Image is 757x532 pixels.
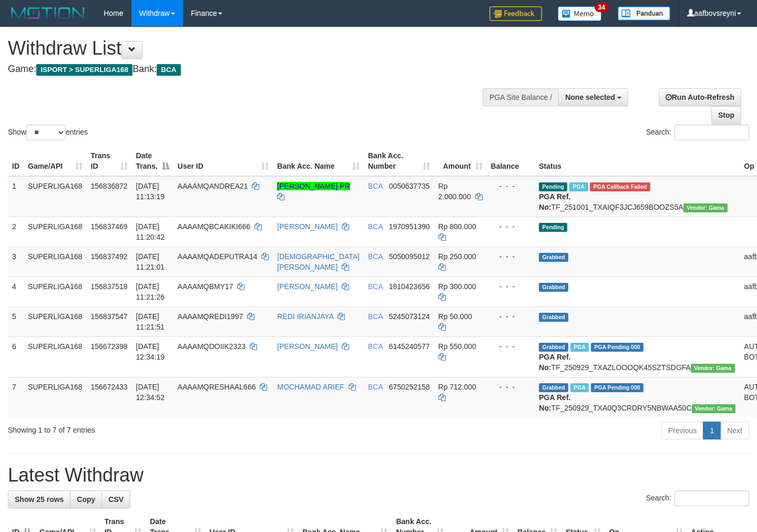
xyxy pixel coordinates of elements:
[178,252,258,261] span: AAAAMQADEPUTRA14
[91,383,128,391] span: 156672433
[674,490,749,506] input: Search:
[91,252,128,261] span: 156837492
[591,343,643,352] span: PGA Pending
[558,6,602,21] img: Button%20Memo.svg
[77,495,95,504] span: Copy
[277,282,337,291] a: [PERSON_NAME]
[36,64,132,76] span: ISPORT > SUPERLIGA168
[368,282,383,291] span: BCA
[24,176,87,217] td: SUPERLIGA168
[389,182,430,190] span: Copy 0050637735 to clipboard
[683,203,728,212] span: Vendor URL: https://trx31.1velocity.biz
[91,342,128,351] span: 156672398
[8,465,749,486] h1: Latest Withdraw
[178,342,245,351] span: AAAAMQDOIIK2323
[8,421,308,435] div: Showing 1 to 7 of 7 entries
[368,383,383,391] span: BCA
[8,277,24,306] td: 4
[674,125,749,140] input: Search:
[487,146,535,176] th: Balance
[157,64,180,76] span: BCA
[24,217,87,247] td: SUPERLIGA168
[569,182,588,191] span: Marked by aafsoycanthlai
[389,383,430,391] span: Copy 6750252158 to clipboard
[539,283,568,292] span: Grabbed
[539,192,570,211] b: PGA Ref. No:
[8,247,24,277] td: 3
[91,282,128,291] span: 156837518
[389,222,430,231] span: Copy 1970951390 to clipboard
[178,182,248,190] span: AAAAMQANDREA21
[277,312,333,321] a: REDI IRIANJAYA
[539,253,568,262] span: Grabbed
[539,383,568,392] span: Grabbed
[178,282,233,291] span: AAAAMQBMY17
[535,377,740,417] td: TF_250929_TXA0Q3CRDRY5NBWAA50C
[91,222,128,231] span: 156837469
[570,343,589,352] span: Marked by aafsoycanthlai
[277,182,350,190] a: [PERSON_NAME] PR
[659,88,741,106] a: Run Auto-Refresh
[535,146,740,176] th: Status
[570,383,589,392] span: Marked by aafsoycanthlai
[558,88,628,106] button: None selected
[438,252,476,261] span: Rp 250.000
[8,64,494,75] h4: Game: Bank:
[535,176,740,217] td: TF_251001_TXAIQF3JCJ659BOOZS5A
[26,125,66,140] select: Showentries
[539,313,568,322] span: Grabbed
[591,383,643,392] span: PGA Pending
[91,182,128,190] span: 156836872
[277,222,337,231] a: [PERSON_NAME]
[273,146,364,176] th: Bank Acc. Name: activate to sort column ascending
[539,182,567,191] span: Pending
[692,404,736,413] span: Vendor URL: https://trx31.1velocity.biz
[8,490,70,508] a: Show 25 rows
[539,353,570,372] b: PGA Ref. No:
[136,383,165,402] span: [DATE] 12:34:52
[15,495,64,504] span: Show 25 rows
[646,490,749,506] label: Search:
[136,222,165,241] span: [DATE] 11:20:42
[595,3,609,12] span: 34
[70,490,102,508] a: Copy
[491,251,531,262] div: - - -
[8,336,24,377] td: 6
[711,106,741,124] a: Stop
[8,38,494,59] h1: Withdraw List
[389,342,430,351] span: Copy 6145240577 to clipboard
[438,182,471,201] span: Rp 2.000.000
[565,93,615,101] span: None selected
[24,377,87,417] td: SUPERLIGA168
[438,282,476,291] span: Rp 300.000
[368,312,383,321] span: BCA
[8,146,24,176] th: ID
[535,336,740,377] td: TF_250929_TXAZLOOOQK45SZTSDGFA
[8,377,24,417] td: 7
[590,182,650,191] span: PGA Error
[368,252,383,261] span: BCA
[24,306,87,336] td: SUPERLIGA168
[491,341,531,352] div: - - -
[691,364,735,373] span: Vendor URL: https://trx31.1velocity.biz
[277,383,344,391] a: MOCHAMAD ARIEF
[8,217,24,247] td: 2
[539,223,567,232] span: Pending
[136,342,165,361] span: [DATE] 12:34:19
[136,282,165,301] span: [DATE] 11:21:26
[136,312,165,331] span: [DATE] 11:21:51
[661,422,703,439] a: Previous
[438,312,473,321] span: Rp 50.000
[389,312,430,321] span: Copy 5245073124 to clipboard
[178,383,256,391] span: AAAAMQRESHAAL666
[389,282,430,291] span: Copy 1810423656 to clipboard
[539,393,570,412] b: PGA Ref. No:
[8,176,24,217] td: 1
[389,252,430,261] span: Copy 5050095012 to clipboard
[178,312,243,321] span: AAAAMQREDI1997
[646,125,749,140] label: Search:
[539,343,568,352] span: Grabbed
[24,146,87,176] th: Game/API: activate to sort column ascending
[24,336,87,377] td: SUPERLIGA168
[483,88,558,106] div: PGA Site Balance /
